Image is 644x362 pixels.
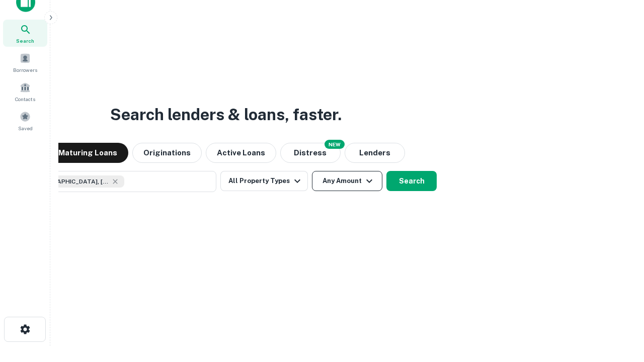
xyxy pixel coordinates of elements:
span: Contacts [15,95,35,103]
h3: Search lenders & loans, faster. [110,103,342,127]
span: Borrowers [13,66,37,74]
button: Originations [132,143,202,163]
button: [GEOGRAPHIC_DATA], [GEOGRAPHIC_DATA], [GEOGRAPHIC_DATA] [15,171,216,192]
button: Search distressed loans with lien and other non-mortgage details. [280,143,341,163]
a: Contacts [3,78,47,105]
button: Active Loans [206,143,276,163]
a: Saved [3,107,47,134]
button: Search [386,171,437,191]
button: Lenders [345,143,405,163]
span: Search [16,37,34,45]
a: Search [3,20,47,47]
span: Saved [18,124,33,132]
button: All Property Types [220,171,308,191]
button: Maturing Loans [47,143,128,163]
span: [GEOGRAPHIC_DATA], [GEOGRAPHIC_DATA], [GEOGRAPHIC_DATA] [34,177,109,186]
a: Borrowers [3,49,47,76]
button: Any Amount [312,171,382,191]
div: NEW [325,140,345,149]
iframe: Chat Widget [594,282,644,330]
